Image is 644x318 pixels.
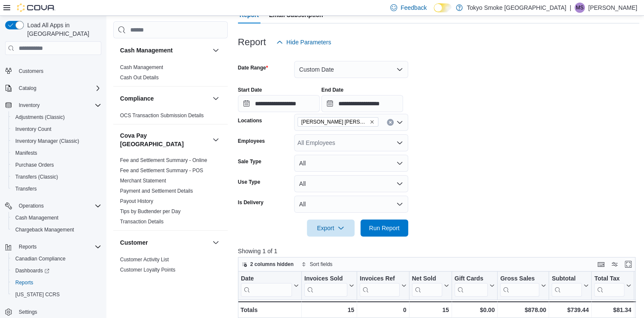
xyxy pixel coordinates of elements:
[434,3,452,12] input: Dark Mode
[570,3,571,13] p: |
[12,124,101,134] span: Inventory Count
[113,155,228,230] div: Cova Pay [GEOGRAPHIC_DATA]
[298,259,336,269] button: Sort fields
[15,291,60,298] span: [US_STATE] CCRS
[304,275,354,297] button: Invoices Sold
[15,173,58,180] span: Transfers (Classic)
[12,213,62,223] a: Cash Management
[9,159,105,171] button: Purchase Orders
[12,213,101,223] span: Cash Management
[12,225,77,235] a: Chargeback Management
[12,124,55,134] a: Inventory Count
[120,74,159,81] span: Cash Out Details
[12,266,101,276] span: Dashboards
[15,150,37,156] span: Manifests
[241,275,292,297] div: Date
[12,278,37,288] a: Reports
[9,171,105,183] button: Transfers (Classic)
[500,275,539,283] div: Gross Sales
[307,220,355,237] button: Export
[12,278,101,288] span: Reports
[15,162,54,168] span: Purchase Orders
[594,305,631,315] div: $81.34
[238,247,640,255] p: Showing 1 of 1
[15,226,74,233] span: Chargeback Management
[211,93,221,104] button: Compliance
[387,119,394,126] button: Clear input
[2,65,105,77] button: Customers
[120,267,175,273] a: Customer Loyalty Points
[12,184,101,194] span: Transfers
[12,112,68,122] a: Adjustments (Classic)
[360,305,406,315] div: 0
[120,168,203,173] a: Fee and Settlement Summary - POS
[120,64,163,70] a: Cash Management
[211,45,221,55] button: Cash Management
[552,275,582,297] div: Subtotal
[412,275,449,297] button: Net Sold
[12,160,101,170] span: Purchase Orders
[273,34,335,51] button: Hide Parameters
[15,66,101,76] span: Customers
[552,275,582,283] div: Subtotal
[15,114,65,121] span: Adjustments (Classic)
[120,256,169,263] span: Customer Activity List
[294,155,408,172] button: All
[113,110,228,124] div: Compliance
[12,148,40,158] a: Manifests
[286,38,331,46] span: Hide Parameters
[15,201,101,211] span: Operations
[301,118,368,126] span: [PERSON_NAME] [PERSON_NAME]
[15,214,58,221] span: Cash Management
[12,254,101,264] span: Canadian Compliance
[298,117,378,127] span: Melville Prince William
[120,208,180,214] a: Tips by Budtender per Day
[9,135,105,147] button: Inventory Manager (Classic)
[120,157,207,163] a: Fee and Settlement Summary - Online
[120,208,180,215] span: Tips by Budtender per Day
[9,123,105,135] button: Inventory Count
[15,100,101,110] span: Inventory
[12,254,69,264] a: Canadian Compliance
[361,220,408,237] button: Run Report
[12,184,40,194] a: Transfers
[412,305,449,315] div: 15
[15,185,37,192] span: Transfers
[15,279,33,286] span: Reports
[120,94,154,103] h3: Compliance
[120,75,159,81] a: Cash Out Details
[2,82,105,94] button: Catalog
[412,275,442,283] div: Net Sold
[240,305,299,315] div: Totals
[304,305,354,315] div: 15
[594,275,624,283] div: Total Tax
[12,160,57,170] a: Purchase Orders
[594,275,624,297] div: Total Tax
[120,167,203,174] span: Fee and Settlement Summary - POS
[12,172,61,182] a: Transfers (Classic)
[120,178,166,184] a: Merchant Statement
[15,83,101,93] span: Catalog
[467,3,567,13] p: Tokyo Smoke [GEOGRAPHIC_DATA]
[454,275,488,283] div: Gift Cards
[9,289,105,301] button: [US_STATE] CCRS
[15,307,40,317] a: Settings
[12,148,101,158] span: Manifests
[396,119,403,126] button: Open list of options
[17,3,55,12] img: Cova
[500,275,546,297] button: Gross Sales
[120,257,169,263] a: Customer Activity List
[9,212,105,224] button: Cash Management
[19,85,36,92] span: Catalog
[15,83,40,93] button: Catalog
[113,254,228,309] div: Customer
[238,37,266,47] h3: Report
[575,3,585,13] div: Melissa Simon
[120,131,209,148] button: Cova Pay [GEOGRAPHIC_DATA]
[15,267,49,274] span: Dashboards
[294,175,408,192] button: All
[454,305,495,315] div: $0.00
[596,259,606,269] button: Keyboard shortcuts
[2,200,105,212] button: Operations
